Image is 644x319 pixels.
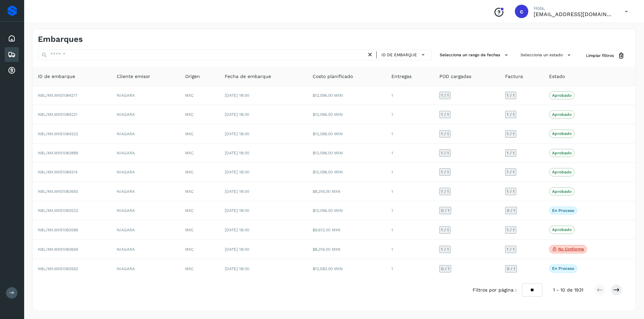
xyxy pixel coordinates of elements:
span: NBL/MX.MX51084214 [38,170,77,174]
td: 1 [386,144,434,163]
td: MXC [180,144,219,163]
span: NBL/MX.MX51083562 [38,266,78,271]
span: [DATE] 18:00 [225,266,249,271]
p: Aprobado [552,93,572,98]
span: [DATE] 18:00 [225,170,249,174]
button: ID de embarque [379,50,429,60]
span: 1 / 1 [507,189,515,193]
span: [DATE] 18:00 [225,228,249,232]
span: 1 / 1 [441,132,449,136]
span: ID de embarque [381,52,417,58]
td: 1 [386,124,434,143]
td: MXC [180,220,219,239]
td: NIAGARA [111,240,180,259]
span: 1 / 1 [441,189,449,193]
td: 1 [386,105,434,124]
p: Aprobado [552,170,572,174]
span: 1 / 1 [507,93,515,97]
span: 1 / 1 [507,247,515,251]
p: carlosvazqueztgc@gmail.com [534,11,614,17]
td: MXC [180,163,219,182]
span: [DATE] 18:00 [225,151,249,155]
td: MXC [180,86,219,105]
div: Inicio [5,31,19,46]
span: 1 / 1 [441,151,449,155]
td: NIAGARA [111,86,180,105]
td: MXC [180,182,219,201]
span: 1 / 1 [507,170,515,174]
td: 1 [386,240,434,259]
button: Limpiar filtros [581,50,630,62]
span: NBL/MX.MX51084222 [38,132,78,136]
span: 1 / 1 [441,228,449,232]
span: NBL/MX.MX51083889 [38,151,78,155]
td: NIAGARA [111,220,180,239]
td: 1 [386,182,434,201]
span: NBL/MX.MX51084221 [38,112,77,117]
span: Entregas [391,73,412,80]
span: Estado [549,73,565,80]
td: MXC [180,259,219,278]
div: Cuentas por cobrar [5,63,19,78]
td: NIAGARA [111,182,180,201]
td: 1 [386,201,434,220]
td: MXC [180,124,219,143]
span: 0 / 1 [507,267,515,271]
td: MXC [180,240,219,259]
span: 1 / 1 [507,151,515,155]
td: 1 [386,86,434,105]
span: 1 / 1 [507,132,515,136]
p: Aprobado [552,227,572,232]
span: [DATE] 18:00 [225,247,249,252]
td: $12,096.00 MXN [307,201,386,220]
span: Limpiar filtros [586,53,614,59]
span: Costo planificado [313,73,353,80]
div: Embarques [5,47,19,62]
p: Hola, [534,5,614,11]
p: Aprobado [552,189,572,194]
p: Aprobado [552,112,572,117]
p: Aprobado [552,131,572,136]
span: 0 / 1 [441,209,449,213]
span: NBL/MX.MX51083586 [38,228,78,232]
span: 0 / 1 [507,209,515,213]
p: Aprobado [552,151,572,155]
span: [DATE] 18:00 [225,93,249,98]
td: $12,096.00 MXN [307,86,386,105]
span: ID de embarque [38,73,75,80]
td: NIAGARA [111,259,180,278]
span: [DATE] 18:00 [225,132,249,136]
span: 1 / 1 [441,112,449,116]
p: En proceso [552,208,574,213]
td: $8,316.00 MXN [307,240,386,259]
span: NBL/MX.MX51083656 [38,247,78,252]
td: $12,096.00 MXN [307,163,386,182]
span: 1 - 10 de 1931 [553,287,583,294]
td: 1 [386,259,434,278]
span: Origen [185,73,200,80]
td: $12,582.00 MXN [307,259,386,278]
td: NIAGARA [111,163,180,182]
span: 1 / 1 [507,228,515,232]
td: $8,316.00 MXN [307,182,386,201]
span: NBL/MX.MX51083532 [38,208,78,213]
td: MXC [180,105,219,124]
td: $9,612.00 MXN [307,220,386,239]
p: En proceso [552,266,574,271]
td: NIAGARA [111,124,180,143]
td: $12,096.00 MXN [307,124,386,143]
span: NBL/MX.MX51083655 [38,189,78,194]
span: POD cargadas [439,73,471,80]
span: [DATE] 18:00 [225,189,249,194]
span: Factura [505,73,523,80]
span: 1 / 1 [441,93,449,97]
button: Selecciona un estado [518,50,575,61]
span: [DATE] 18:00 [225,112,249,117]
span: Cliente emisor [117,73,150,80]
td: $12,096.00 MXN [307,144,386,163]
span: 1 / 1 [441,247,449,251]
td: 1 [386,163,434,182]
span: Filtros por página : [473,287,517,294]
span: 1 / 1 [441,170,449,174]
td: 1 [386,220,434,239]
